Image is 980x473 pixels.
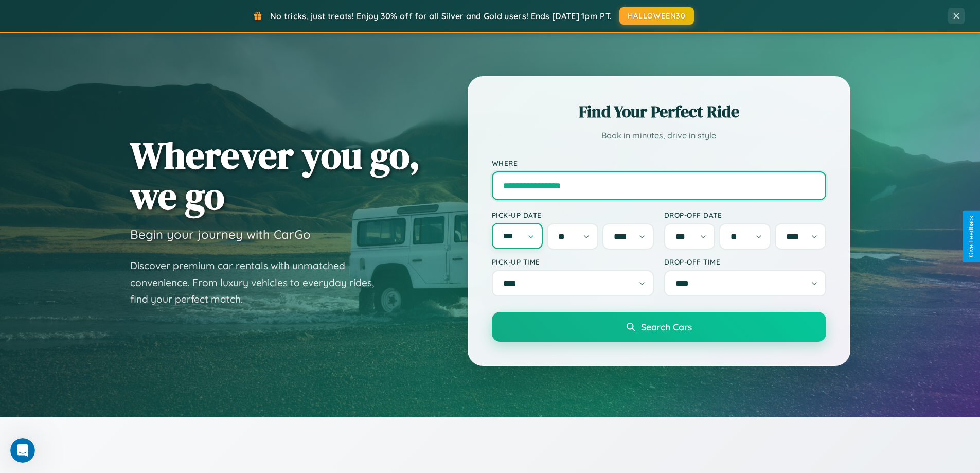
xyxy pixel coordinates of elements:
[492,159,826,167] label: Where
[968,216,975,257] div: Give Feedback
[664,257,826,266] label: Drop-off Time
[130,226,311,242] h3: Begin your journey with CarGo
[270,11,612,21] span: No tricks, just treats! Enjoy 30% off for all Silver and Gold users! Ends [DATE] 1pm PT.
[492,128,826,143] p: Book in minutes, drive in style
[664,211,826,219] label: Drop-off Date
[492,211,654,219] label: Pick-up Date
[130,135,420,216] h1: Wherever you go, we go
[10,438,35,463] iframe: Intercom live chat
[492,257,654,266] label: Pick-up Time
[641,321,692,332] span: Search Cars
[492,100,826,123] h2: Find Your Perfect Ride
[492,312,826,342] button: Search Cars
[619,7,694,25] button: HALLOWEEN30
[130,257,387,308] p: Discover premium car rentals with unmatched convenience. From luxury vehicles to everyday rides, ...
